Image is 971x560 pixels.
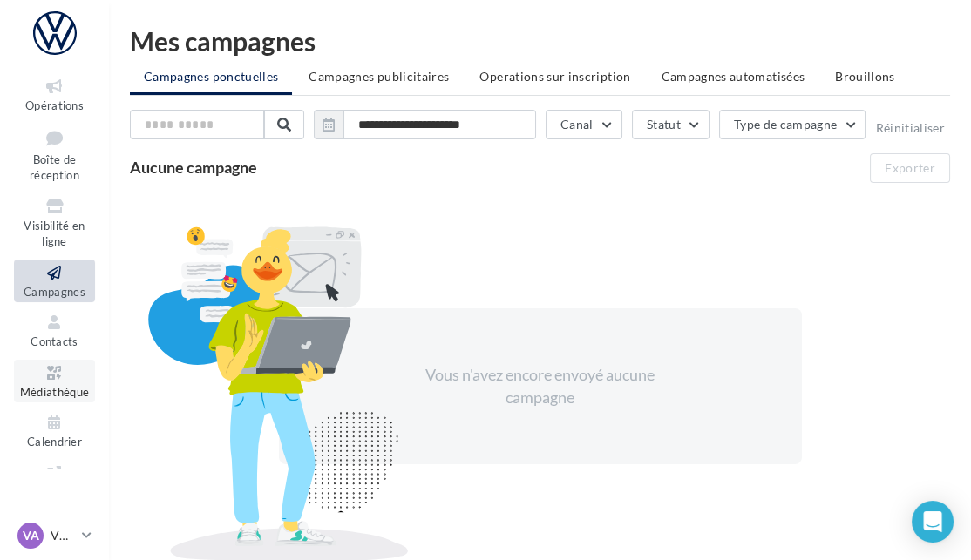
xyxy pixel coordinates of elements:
div: Vous n'avez encore envoyé aucune campagne [390,364,690,408]
span: Campagnes automatisées [662,69,805,84]
button: Statut [632,110,710,139]
div: Open Intercom Messenger [912,501,954,543]
a: Visibilité en ligne [14,193,95,253]
div: Mes campagnes [130,28,950,54]
a: Médiathèque [14,360,95,402]
span: VA [23,527,39,544]
span: Calendrier [27,435,82,449]
span: Opérations [25,98,84,112]
span: Brouillons [835,69,895,84]
a: Contacts [14,309,95,352]
a: Boîte de réception [14,123,95,186]
span: Operations sur inscription [479,69,630,84]
a: VA VW [GEOGRAPHIC_DATA] [14,519,95,552]
span: Boîte de réception [30,152,79,183]
span: Campagnes [24,285,85,299]
a: Campagnes [14,260,95,302]
span: Contacts [31,334,78,348]
button: Canal [546,110,622,139]
span: Campagnes publicitaires [309,69,449,84]
a: PLV et print personnalisable [14,460,95,536]
button: Réinitialiser [875,121,945,135]
p: VW [GEOGRAPHIC_DATA] [51,527,75,544]
span: Aucune campagne [130,158,257,177]
a: Opérations [14,73,95,116]
button: Type de campagne [719,110,866,139]
span: Médiathèque [20,385,90,399]
a: Calendrier [14,409,95,452]
span: Visibilité en ligne [24,219,85,249]
button: Exporter [870,153,950,183]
